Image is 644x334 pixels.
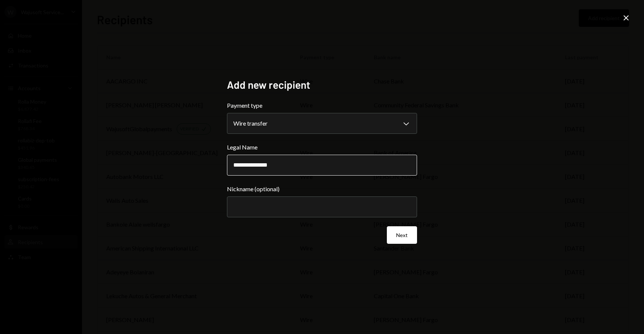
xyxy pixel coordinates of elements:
[227,78,417,92] h2: Add new recipient
[227,113,417,134] button: Payment type
[387,226,417,244] button: Next
[227,143,417,152] label: Legal Name
[227,101,417,110] label: Payment type
[227,185,417,193] label: Nickname (optional)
